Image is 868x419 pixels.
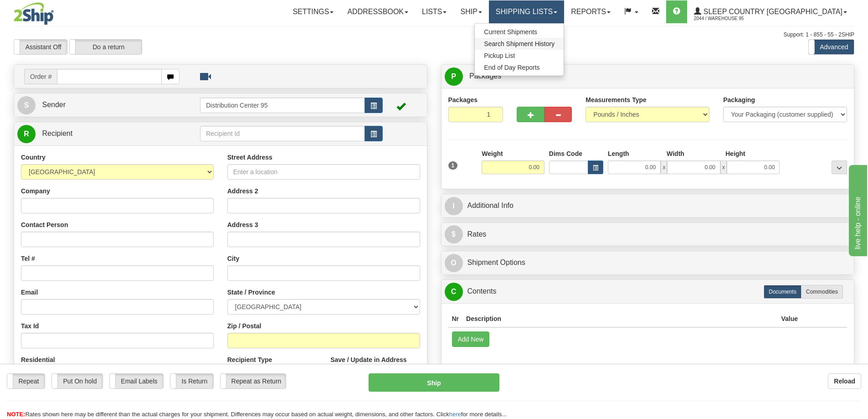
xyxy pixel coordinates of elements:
span: Recipient [42,129,72,137]
button: Reload [828,373,861,389]
a: R Recipient [17,124,180,143]
a: CContents [445,282,851,301]
a: Ship [453,0,488,23]
label: Company [21,186,50,196]
a: Sleep Country [GEOGRAPHIC_DATA] 2044 / Warehouse 95 [687,0,854,23]
a: Addressbook [340,0,415,23]
a: Reports [564,0,617,23]
th: Value [777,310,801,327]
iframe: chat widget [847,163,867,256]
span: S [17,96,36,114]
label: Residential [21,355,55,364]
label: Weight [482,149,503,158]
label: Put On hold [52,374,103,388]
a: Current Shipments [475,26,564,38]
label: Is Return [170,374,213,388]
span: x [720,160,727,174]
a: IAdditional Info [445,197,851,215]
label: Save / Update in Address Book [330,355,420,373]
label: Height [725,149,745,158]
div: Support: 1 - 855 - 55 - 2SHIP [14,31,854,39]
a: here [449,411,461,418]
span: C [445,283,463,301]
input: Recipient Id [200,126,365,141]
div: live help - online [7,5,84,16]
label: State / Province [227,288,275,297]
input: Enter a location [227,164,420,180]
span: x [661,160,667,174]
label: Email Labels [110,374,163,388]
a: $Rates [445,225,851,244]
label: Measurements Type [586,95,647,104]
span: Current Shipments [484,28,537,36]
label: Recipient Type [227,355,272,364]
span: Packages [469,72,501,80]
a: P Packages [445,67,851,86]
label: Packaging [723,95,755,104]
th: Nr [448,310,463,327]
span: End of Day Reports [484,64,539,71]
a: Shipping lists [489,0,564,23]
span: I [445,197,463,215]
a: OShipment Options [445,253,851,272]
a: Lists [415,0,453,23]
label: Contact Person [21,220,68,229]
label: Address 3 [227,220,258,229]
label: Zip / Postal [227,321,262,331]
span: Sleep Country [GEOGRAPHIC_DATA] [701,8,842,16]
label: Width [667,149,684,158]
span: 1 [448,161,458,170]
th: Description [462,310,777,327]
div: ... [832,160,847,174]
a: S Sender [17,96,200,114]
button: Add New [452,331,490,347]
a: Pickup List [475,50,564,62]
label: Street Address [227,153,272,162]
a: Search Shipment History [475,38,564,50]
label: Commodities [801,285,843,299]
span: Sender [42,101,66,109]
label: Tax Id [21,321,39,331]
label: Tel # [21,254,35,263]
b: Reload [834,378,855,385]
span: Order # [24,69,57,84]
label: Address 2 [227,186,258,196]
label: Country [21,153,46,162]
span: P [445,67,463,86]
a: Settings [286,0,340,23]
a: End of Day Reports [475,62,564,73]
label: Email [21,288,38,297]
label: Do a return [70,40,142,54]
label: Repeat as Return [221,374,286,388]
label: Documents [764,285,801,299]
label: City [227,254,239,263]
img: logo2044.jpg [14,2,54,25]
label: Assistant Off [14,40,67,54]
label: Advanced [809,40,854,54]
span: NOTE: [7,411,25,418]
span: $ [445,225,463,243]
span: Search Shipment History [484,40,555,47]
input: Sender Id [200,98,365,113]
span: 2044 / Warehouse 95 [694,14,762,23]
span: Pickup List [484,52,515,59]
button: Ship [369,373,499,392]
label: Packages [448,95,478,104]
label: Length [608,149,629,158]
span: R [17,125,36,143]
span: O [445,254,463,272]
label: Repeat [7,374,45,388]
label: Dims Code [549,149,582,158]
